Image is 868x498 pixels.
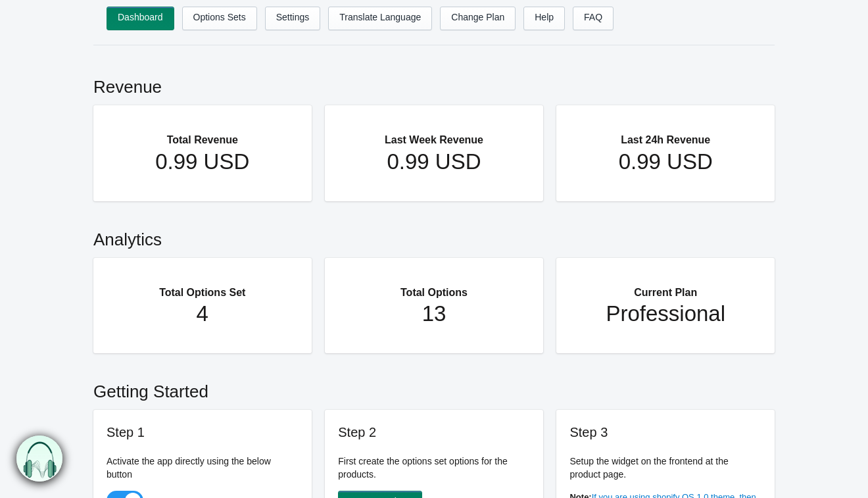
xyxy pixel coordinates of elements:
p: Setup the widget on the frontend at the product page. [569,455,761,481]
h1: 13 [351,301,517,327]
a: Translate Language [328,7,432,30]
h2: Total Options Set [120,271,285,301]
h1: Professional [583,301,748,327]
h2: Getting Started [93,366,775,410]
a: Settings [265,7,321,30]
a: FAQ [573,7,614,30]
h2: Revenue [93,62,775,105]
a: Options Sets [182,7,257,30]
a: Dashboard [107,7,174,30]
h2: Analytics [93,214,775,258]
h2: Last 24h Revenue [583,118,748,149]
h2: Total Revenue [120,118,285,149]
h3: Step 3 [569,423,761,441]
p: First create the options set options for the products. [338,455,530,481]
img: bxm.png [16,435,63,482]
h3: Step 2 [338,423,530,441]
h1: 4 [120,301,285,327]
a: Help [523,7,565,30]
h2: Current Plan [583,271,748,301]
a: Change Plan [440,7,516,30]
h2: Last Week Revenue [351,118,517,149]
h1: 0.99 USD [351,149,517,175]
h1: 0.99 USD [583,149,748,175]
p: Activate the app directly using the below button [107,455,299,481]
h1: 0.99 USD [120,149,285,175]
h2: Total Options [351,271,517,301]
h3: Step 1 [107,423,299,441]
